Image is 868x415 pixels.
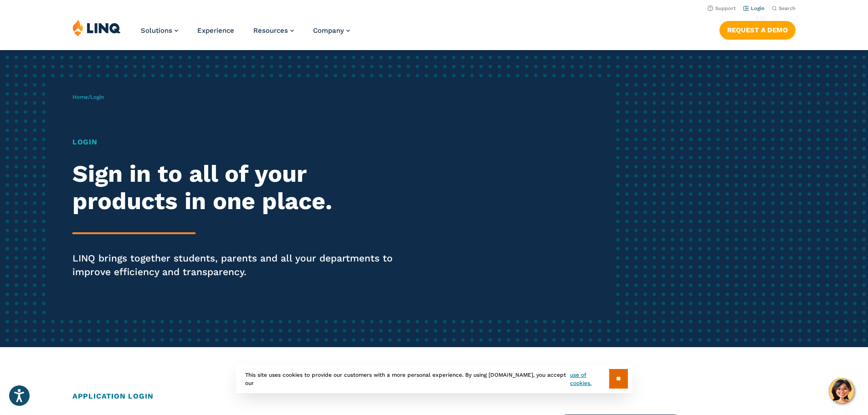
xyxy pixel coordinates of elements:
a: Company [313,26,350,35]
img: LINQ | K‑12 Software [72,19,121,36]
a: Experience [197,26,234,35]
span: / [72,94,104,100]
a: Support [708,5,736,11]
a: Resources [253,26,294,35]
div: This site uses cookies to provide our customers with a more personal experience. By using [DOMAIN... [236,364,632,393]
h2: Sign in to all of your products in one place. [72,160,407,215]
a: Login [743,5,765,11]
a: Request a Demo [719,21,796,39]
span: Company [313,26,344,35]
span: Resources [253,26,288,35]
span: Login [90,94,104,100]
button: Open Search Bar [772,5,796,12]
nav: Primary Navigation [141,19,350,49]
button: Hello, have a question? Let’s chat. [829,378,854,404]
a: Home [72,94,88,100]
a: Solutions [141,26,178,35]
span: Search [779,5,796,11]
span: Solutions [141,26,172,35]
nav: Button Navigation [719,19,796,39]
p: LINQ brings together students, parents and all your departments to improve efficiency and transpa... [72,251,407,279]
h1: Login [72,137,407,148]
a: use of cookies. [570,371,609,387]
